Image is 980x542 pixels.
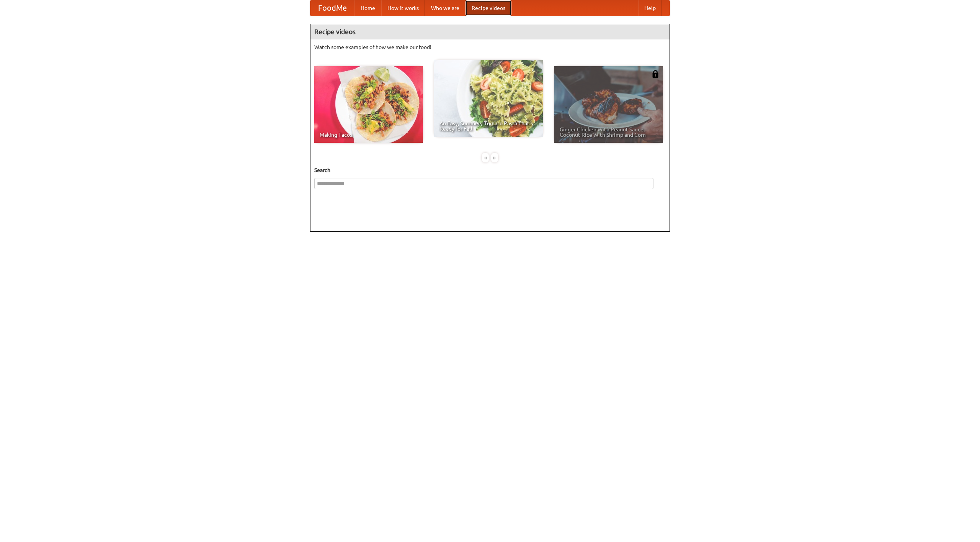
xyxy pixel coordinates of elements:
a: Recipe videos [465,0,511,16]
p: Watch some examples of how we make our food! [314,43,666,51]
h4: Recipe videos [310,24,670,39]
div: « [482,153,489,162]
a: Home [354,0,381,16]
div: » [491,153,498,162]
span: An Easy, Summery Tomato Pasta That's Ready for Fall [439,121,537,131]
h5: Search [314,166,666,174]
a: How it works [381,0,425,16]
a: FoodMe [310,0,354,16]
a: An Easy, Summery Tomato Pasta That's Ready for Fall [434,60,543,137]
span: Making Tacos [320,132,418,138]
a: Making Tacos [314,66,423,143]
a: Help [638,0,662,16]
img: 483408.png [652,70,659,78]
a: Who we are [425,0,465,16]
